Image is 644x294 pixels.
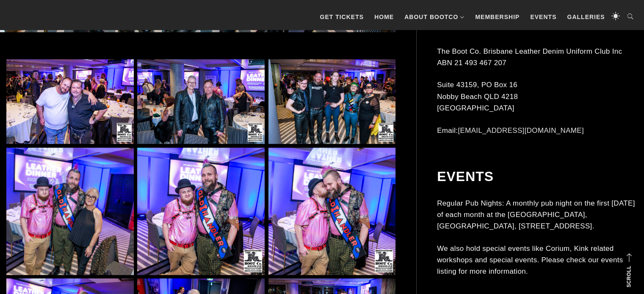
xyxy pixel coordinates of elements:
[626,266,632,287] strong: Scroll
[400,4,469,30] a: About BootCo
[437,243,637,278] p: We also hold special events like Corium, Kink related workshops and special events. Please check ...
[526,4,561,30] a: Events
[471,4,524,30] a: Membership
[437,169,637,185] h2: Events
[370,4,398,30] a: Home
[458,126,584,135] a: [EMAIL_ADDRESS][DOMAIN_NAME]
[437,46,637,69] p: The Boot Co. Brisbane Leather Denim Uniform Club Inc ABN 21 493 467 207
[437,17,637,33] h2: Contact Us
[437,80,637,114] p: Suite 43159, PO Box 16 Nobby Beach QLD 4218 [GEOGRAPHIC_DATA]
[315,4,368,30] a: GET TICKETS
[437,125,637,136] p: Email:
[437,198,637,232] p: Regular Pub Nights: A monthly pub night on the first [DATE] of each month at the [GEOGRAPHIC_DATA...
[563,4,609,30] a: Galleries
